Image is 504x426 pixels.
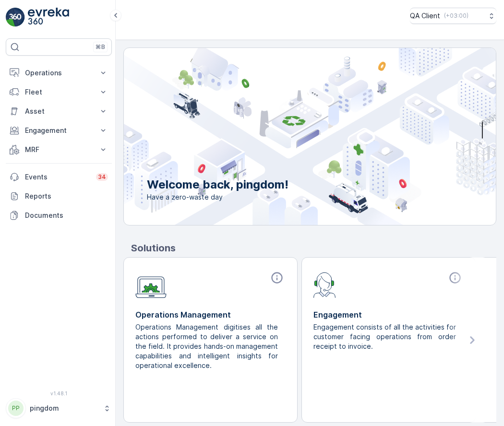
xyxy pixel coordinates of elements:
[147,177,288,192] p: Welcome back, pingdom!
[131,241,496,255] p: Solutions
[6,390,112,396] span: v 1.48.1
[81,48,496,225] img: city illustration
[6,140,112,159] button: MRF
[6,167,112,187] a: Events34
[444,12,468,20] p: ( +03:00 )
[135,309,286,320] p: Operations Management
[6,187,112,206] a: Reports
[25,87,93,97] p: Fleet
[25,191,108,201] p: Reports
[28,8,69,27] img: logo_light-DOdMpM7g.png
[6,102,112,121] button: Asset
[25,172,90,182] p: Events
[313,322,456,351] p: Engagement consists of all the activities for customer facing operations from order receipt to in...
[6,8,25,27] img: logo
[98,173,106,181] p: 34
[8,401,24,416] div: PP
[410,11,440,21] p: QA Client
[410,8,496,24] button: QA Client(+03:00)
[6,398,112,418] button: PPpingdom
[6,63,112,83] button: Operations
[6,206,112,225] a: Documents
[313,271,336,298] img: module-icon
[6,121,112,140] button: Engagement
[96,43,105,51] p: ⌘B
[135,322,278,370] p: Operations Management digitises all the actions performed to deliver a service on the field. It p...
[313,309,464,320] p: Engagement
[25,68,93,78] p: Operations
[135,271,167,298] img: module-icon
[25,211,108,220] p: Documents
[6,83,112,102] button: Fleet
[25,145,93,154] p: MRF
[25,126,93,135] p: Engagement
[147,192,288,202] span: Have a zero-waste day
[25,106,93,116] p: Asset
[30,403,98,413] p: pingdom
